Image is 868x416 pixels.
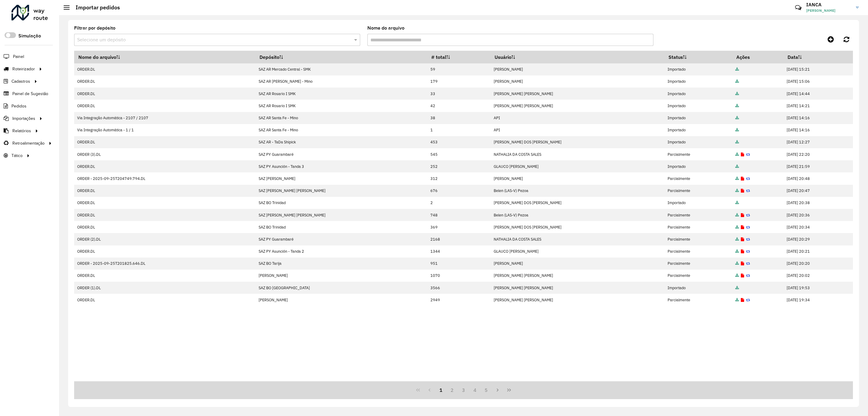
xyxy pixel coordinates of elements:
td: ORDER - 2025-09-25T201825.646.DL [74,258,256,270]
td: Importado [665,136,732,148]
td: [PERSON_NAME] DOS [PERSON_NAME] [490,197,664,209]
td: Importado [665,112,732,124]
td: ORDER (2).DL [74,233,256,245]
a: Arquivo completo [735,188,739,193]
a: Exibir log de erros [741,176,744,181]
span: Importações [12,115,35,122]
a: Arquivo completo [735,115,739,120]
td: Importado [665,282,732,294]
td: Importado [665,160,732,172]
td: ORDER.DL [74,185,256,197]
button: 5 [481,384,492,396]
a: Reimportar [746,225,750,230]
td: [DATE] 12:27 [784,136,853,148]
td: [DATE] 21:59 [784,160,853,172]
td: ORDER.DL [74,100,256,112]
a: Arquivo completo [735,261,739,266]
td: ORDER.DL [74,136,256,148]
span: Roteirizador [12,66,35,72]
th: Status [665,51,732,63]
a: Arquivo completo [735,139,739,145]
td: 676 [427,185,491,197]
td: Parcialmente [665,172,732,184]
a: Exibir log de erros [741,237,744,242]
button: Next Page [492,384,503,396]
h2: Importar pedidos [70,4,120,11]
a: Exibir log de erros [741,261,744,266]
a: Arquivo completo [735,91,739,96]
a: Exibir log de erros [741,297,744,302]
td: Belen (LAS-V) Pezoa [490,209,664,221]
a: Arquivo completo [735,213,739,218]
td: 33 [427,88,491,100]
td: 1344 [427,245,491,258]
span: [PERSON_NAME] [806,8,851,13]
span: Painel de Sugestão [12,91,48,97]
td: SAZ PY Guarambaré [256,148,427,160]
td: SAZ AR Rosario I SMK [256,100,427,112]
td: [PERSON_NAME] [PERSON_NAME] [490,88,664,100]
th: # total [427,51,491,63]
td: Parcialmente [665,258,732,270]
td: [DATE] 20:38 [784,197,853,209]
a: Arquivo completo [735,225,739,230]
td: [PERSON_NAME] DOS [PERSON_NAME] [490,136,664,148]
th: Ações [732,51,784,63]
td: ORDER.DL [74,197,256,209]
a: Reimportar [746,297,750,302]
a: Arquivo completo [735,127,739,133]
a: Exibir log de erros [741,152,744,157]
td: GLAUCO [PERSON_NAME] [490,245,664,258]
span: Retroalimentação [12,140,45,146]
td: 2 [427,197,491,209]
span: Tático [11,152,23,159]
span: Relatórios [12,128,31,134]
td: [DATE] 19:53 [784,282,853,294]
td: ORDER.DL [74,294,256,306]
th: Depósito [256,51,427,63]
a: Arquivo completo [735,200,739,205]
td: Importado [665,75,732,88]
td: API [490,112,664,124]
td: SAZ BO [GEOGRAPHIC_DATA] [256,282,427,294]
td: Importado [665,63,732,75]
td: 3566 [427,282,491,294]
a: Reimportar [746,152,750,157]
a: Reimportar [746,261,750,266]
td: Via Integração Automática - 2107 / 2107 [74,112,256,124]
button: 1 [435,384,447,396]
a: Reimportar [746,249,750,254]
td: [DATE] 14:44 [784,88,853,100]
span: Pedidos [11,103,27,109]
a: Contato Rápido [792,1,805,14]
a: Reimportar [746,188,750,193]
td: SAZ PY Guarambaré [256,233,427,245]
td: [DATE] 20:20 [784,258,853,270]
td: [DATE] 20:36 [784,209,853,221]
td: [DATE] 20:29 [784,233,853,245]
td: SAZ PY Asunción - Tanda 3 [256,160,427,172]
td: ORDER (1).DL [74,282,256,294]
th: Data [784,51,853,63]
td: 42 [427,100,491,112]
td: 1 [427,124,491,136]
label: Nome do arquivo [367,24,404,32]
td: 2949 [427,294,491,306]
td: [DATE] 20:21 [784,245,853,258]
td: Importado [665,100,732,112]
td: ORDER.DL [74,63,256,75]
td: Importado [665,124,732,136]
th: Nome do arquivo [74,51,256,63]
a: Reimportar [746,213,750,218]
a: Exibir log de erros [741,273,744,278]
td: GLAUCO [PERSON_NAME] [490,160,664,172]
td: SAZ BO Trinidad [256,197,427,209]
td: 369 [427,221,491,233]
td: Parcialmente [665,209,732,221]
td: SAZ AR Mercado Central - SMK [256,63,427,75]
span: Cadastros [11,78,30,85]
td: Parcialmente [665,185,732,197]
td: 252 [427,160,491,172]
td: [PERSON_NAME] [490,172,664,184]
td: [PERSON_NAME] [490,258,664,270]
